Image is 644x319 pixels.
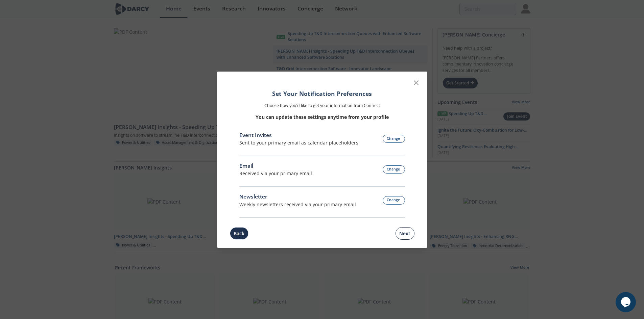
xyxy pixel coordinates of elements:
[239,103,405,109] p: Choose how you’d like to get your information from Connect
[239,170,312,177] p: Received via your primary email
[383,165,405,174] button: Change
[383,196,405,205] button: Change
[239,193,356,201] div: Newsletter
[239,162,312,170] div: Email
[230,227,248,240] button: Back
[239,131,358,139] div: Event Invites
[239,201,356,208] div: Weekly newsletters received via your primary email
[396,227,414,240] button: Next
[239,139,358,146] div: Sent to your primary email as calendar placeholders
[239,113,405,121] p: You can update these settings anytime from your profile
[383,135,405,143] button: Change
[616,292,637,312] iframe: chat widget
[239,89,405,98] h1: Set Your Notification Preferences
